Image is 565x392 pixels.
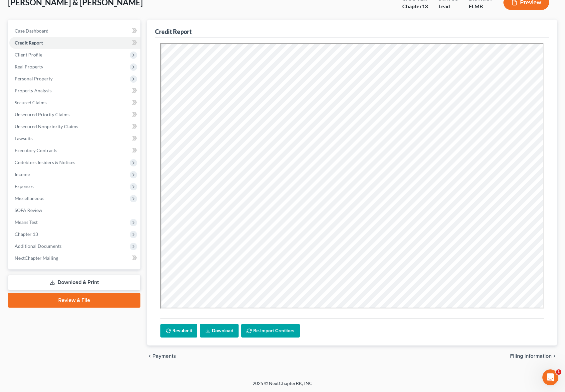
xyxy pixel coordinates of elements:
span: Means Test [15,219,38,225]
span: Expenses [15,183,34,189]
a: Lawsuits [9,133,140,145]
i: chevron_left [147,353,152,359]
span: 1 [556,369,561,375]
button: Resubmit [160,324,197,338]
div: Chapter [402,3,428,10]
span: Income [15,171,30,177]
span: Miscellaneous [15,195,44,201]
span: Payments [152,353,176,359]
span: Real Property [15,64,43,69]
span: 13 [422,3,428,9]
span: Chapter 13 [15,231,38,237]
a: Download & Print [8,275,140,290]
a: Property Analysis [9,85,140,97]
span: Client Profile [15,52,42,57]
span: Unsecured Nonpriority Claims [15,124,78,129]
div: Lead [439,3,458,10]
div: 2025 © NextChapterBK, INC [93,380,472,392]
button: Filing Information chevron_right [510,353,557,359]
a: Download [200,324,239,338]
a: Credit Report [9,37,140,49]
span: Additional Documents [15,243,62,249]
span: Executory Contracts [15,147,57,153]
span: Unsecured Priority Claims [15,112,70,117]
span: Property Analysis [15,88,52,93]
span: Credit Report [15,40,43,46]
a: NextChapter Mailing [9,252,140,264]
span: Case Dashboard [15,28,49,34]
a: Review & File [8,293,140,308]
a: Case Dashboard [9,25,140,37]
div: FLMB [469,3,493,10]
span: Personal Property [15,76,53,81]
a: Unsecured Nonpriority Claims [9,121,140,133]
span: Secured Claims [15,100,47,105]
i: chevron_right [552,353,557,359]
a: Executory Contracts [9,145,140,156]
span: NextChapter Mailing [15,255,58,261]
span: SOFA Review [15,207,42,213]
span: Lawsuits [15,136,33,141]
a: Secured Claims [9,97,140,109]
span: Codebtors Insiders & Notices [15,159,75,165]
button: Re-Import Creditors [241,324,300,338]
span: Filing Information [510,353,552,359]
a: Unsecured Priority Claims [9,109,140,121]
a: SOFA Review [9,204,140,216]
iframe: Intercom live chat [542,369,558,385]
button: chevron_left Payments [147,353,176,359]
div: Credit Report [155,28,192,36]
